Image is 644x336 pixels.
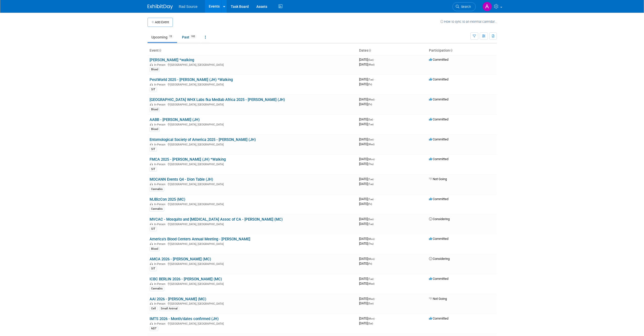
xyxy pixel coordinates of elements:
[150,77,233,82] a: PestWorld 2025 - [PERSON_NAME] (JH) *Walking
[359,97,376,101] span: [DATE]
[359,237,376,241] span: [DATE]
[368,178,373,181] span: (Tue)
[150,87,157,92] div: SIT
[368,63,375,66] span: (Wed)
[148,4,173,9] img: ExhibitDay
[374,137,375,141] span: -
[150,83,153,86] img: In-Person Event
[150,103,153,106] img: In-Person Event
[159,48,161,52] a: Sort by Event Name
[374,177,375,181] span: -
[450,48,452,52] a: Sort by Participation Type
[150,182,355,186] div: [GEOGRAPHIC_DATA], [GEOGRAPHIC_DATA]
[368,218,373,221] span: (Sun)
[374,58,375,61] span: -
[359,182,373,186] span: [DATE]
[150,297,206,301] a: AAI 2026 - [PERSON_NAME] (MC)
[368,258,375,260] span: (Mon)
[368,78,373,81] span: (Tue)
[374,277,375,281] span: -
[150,147,157,152] div: SIT
[359,82,372,86] span: [DATE]
[429,257,450,261] span: Considering
[359,317,376,320] span: [DATE]
[368,203,372,205] span: (Fri)
[150,67,160,72] div: Blood
[150,102,355,106] div: [GEOGRAPHIC_DATA], [GEOGRAPHIC_DATA]
[150,127,160,132] div: Blood
[368,83,372,86] span: (Fri)
[150,157,226,162] a: FMCA 2025 - [PERSON_NAME] (JH) *Walking
[150,203,153,205] img: In-Person Event
[154,123,167,126] span: In-Person
[150,202,355,206] div: [GEOGRAPHIC_DATA], [GEOGRAPHIC_DATA]
[368,278,373,280] span: (Tue)
[368,58,373,61] span: (Sun)
[359,321,373,325] span: [DATE]
[359,262,372,265] span: [DATE]
[150,183,153,185] img: In-Person Event
[368,198,373,201] span: (Tue)
[429,58,448,61] span: Committed
[150,63,153,66] img: In-Person Event
[359,197,375,201] span: [DATE]
[429,157,448,161] span: Committed
[359,62,375,66] span: [DATE]
[359,58,375,61] span: [DATE]
[429,277,448,281] span: Committed
[179,5,198,9] span: Rad Source
[375,157,376,161] span: -
[150,317,219,321] a: IMTS 2026 - Month/dates confirmed (JH)
[150,286,164,291] div: Cannabis
[150,237,250,241] a: America's Blood Centers Annual Meeting - [PERSON_NAME]
[150,187,164,192] div: Cannabis
[440,20,497,24] a: How to sync to an external calendar...
[368,123,373,126] span: (Tue)
[148,32,177,42] a: Upcoming15
[375,317,376,320] span: -
[359,102,372,106] span: [DATE]
[374,217,375,221] span: -
[150,302,153,305] img: In-Person Event
[429,317,448,320] span: Committed
[359,77,375,81] span: [DATE]
[359,122,373,126] span: [DATE]
[429,77,448,81] span: Committed
[368,183,373,185] span: (Tue)
[150,301,355,305] div: [GEOGRAPHIC_DATA], [GEOGRAPHIC_DATA]
[374,77,375,81] span: -
[368,48,371,52] a: Sort by Start Date
[359,297,376,301] span: [DATE]
[150,282,355,286] div: [GEOGRAPHIC_DATA], [GEOGRAPHIC_DATA]
[429,177,447,181] span: Not Going
[429,297,447,301] span: Not Going
[154,262,167,266] span: In-Person
[154,322,167,325] span: In-Person
[148,18,173,27] button: Add Event
[150,163,153,165] img: In-Person Event
[359,257,376,261] span: [DATE]
[429,197,448,201] span: Committed
[429,117,448,121] span: Committed
[154,203,167,206] span: In-Person
[359,217,375,221] span: [DATE]
[452,2,476,11] a: Search
[150,137,256,142] a: Entomological Society of America 2025 - [PERSON_NAME] (JH)
[150,97,285,102] a: [GEOGRAPHIC_DATA] WHX Labs fka Medlab Africa 2025 - [PERSON_NAME] (JH)
[148,46,357,55] th: Event
[150,142,355,146] div: [GEOGRAPHIC_DATA], [GEOGRAPHIC_DATA]
[359,162,373,166] span: [DATE]
[150,222,355,226] div: [GEOGRAPHIC_DATA], [GEOGRAPHIC_DATA]
[375,237,376,241] span: -
[368,282,375,285] span: (Wed)
[178,32,200,42] a: Past195
[150,242,153,245] img: In-Person Event
[368,103,372,106] span: (Fri)
[374,117,375,121] span: -
[368,242,373,245] span: (Thu)
[150,197,185,202] a: MJBizCon 2025 (MC)
[150,257,211,261] a: AMCA 2026 - [PERSON_NAME] (MC)
[368,163,373,165] span: (Thu)
[154,103,167,106] span: In-Person
[154,302,167,305] span: In-Person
